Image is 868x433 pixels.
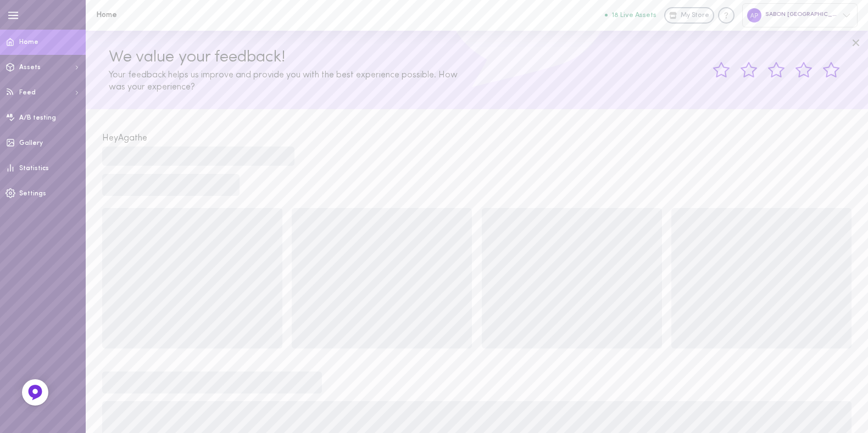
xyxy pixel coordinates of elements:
span: A/B testing [19,115,56,121]
span: We value your feedback! [109,49,285,66]
span: Statistics [19,165,49,172]
div: Knowledge center [718,7,735,24]
span: Gallery [19,140,43,147]
a: 18 Live Assets [605,12,664,19]
span: Assets [19,64,41,71]
div: SABON [GEOGRAPHIC_DATA] [742,3,858,27]
span: Hey Agathe [102,134,147,143]
button: 18 Live Assets [605,12,656,19]
span: Home [19,39,38,46]
span: My Store [681,11,709,21]
a: My Store [664,7,714,24]
img: Feedback Button [27,384,43,401]
span: Feed [19,89,36,96]
h1: Home [96,11,277,19]
span: Settings [19,190,46,197]
span: Your feedback helps us improve and provide you with the best experience possible. How was your ex... [109,71,458,92]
